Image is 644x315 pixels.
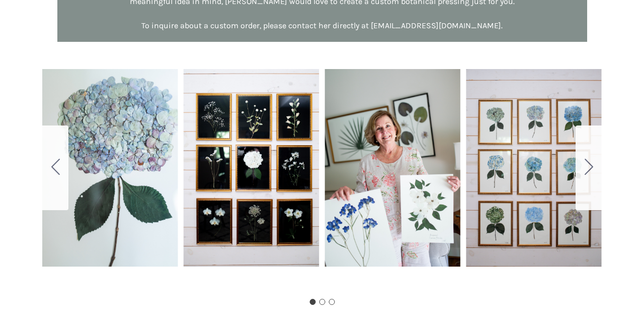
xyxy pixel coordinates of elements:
button: Go to slide 2 [576,125,602,210]
button: Go to slide 3 [42,125,68,210]
p: To inquire about a custom order, please contact her directly at [EMAIL_ADDRESS][DOMAIN_NAME]. [77,20,567,32]
button: Go to slide 2 [319,299,325,305]
button: Go to slide 3 [329,299,335,305]
button: Go to slide 1 [309,299,315,305]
